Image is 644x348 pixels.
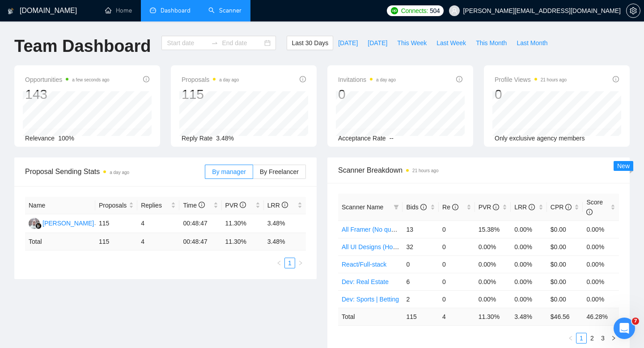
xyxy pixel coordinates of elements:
td: 0 [402,255,439,273]
td: 6 [402,273,439,290]
td: 32 [402,238,439,255]
span: info-circle [452,204,458,210]
span: right [611,335,616,341]
td: 3.48 % [264,233,306,250]
td: 115 [402,308,439,325]
span: setting [627,7,640,14]
span: PVR [225,202,246,209]
span: LRR [514,204,535,211]
span: Proposals [99,200,127,210]
span: info-circle [240,202,246,208]
span: filter [392,200,401,214]
span: New [617,162,630,170]
span: Time [183,202,204,209]
th: Proposals [95,197,137,214]
li: Previous Page [274,258,284,268]
span: left [568,335,573,341]
a: 1 [576,333,586,343]
td: 0.00% [583,290,619,308]
span: Re [442,204,458,211]
li: 3 [597,333,608,344]
td: 0 [439,290,475,308]
li: 1 [284,258,295,268]
span: swap-right [211,39,218,47]
span: By Freelancer [260,168,299,175]
span: Last Week [436,38,466,48]
span: Replies [141,200,169,210]
td: 00:48:47 [179,214,221,233]
button: right [295,258,306,268]
button: Last 30 Days [287,36,333,50]
td: 0 [439,273,475,290]
input: Start date [167,38,208,48]
td: 4 [137,214,179,233]
time: a few seconds ago [72,77,109,82]
button: This Week [392,36,432,50]
span: [DATE] [338,38,358,48]
span: right [298,260,303,266]
span: 3.48% [216,135,234,142]
td: 115 [95,233,137,250]
a: homeHome [105,7,132,14]
td: 0.00% [583,273,619,290]
td: 0.00% [475,290,511,308]
span: 7 [632,318,639,325]
td: 46.28 % [583,308,619,325]
span: This Week [397,38,427,48]
img: gigradar-bm.png [35,223,42,229]
span: Proposal Sending Stats [25,166,205,177]
td: 0.00% [583,238,619,255]
a: 3 [598,333,608,343]
td: 0.00% [511,273,547,290]
button: [DATE] [363,36,392,50]
div: [PERSON_NAME] [42,218,94,228]
button: setting [626,4,640,18]
span: Scanner Breakdown [338,165,619,176]
time: 21 hours ago [412,168,438,173]
span: to [211,39,218,47]
span: Profile Views [495,74,567,85]
td: 00:48:47 [179,233,221,250]
a: Dev: Real Estate [342,278,389,285]
th: Replies [137,197,179,214]
button: Last Month [512,36,552,50]
li: Next Page [608,333,619,344]
td: 4 [137,233,179,250]
li: 2 [587,333,597,344]
td: Total [338,308,402,325]
a: Dev: Sports | Betting [342,296,399,303]
button: This Month [471,36,512,50]
td: 115 [95,214,137,233]
span: info-circle [420,204,427,210]
button: left [274,258,284,268]
td: 0.00% [475,238,511,255]
td: 15.38% [475,221,511,238]
span: 100% [58,135,74,142]
td: 0 [439,255,475,273]
button: Last Week [432,36,471,50]
td: $0.00 [547,238,583,255]
span: info-circle [529,204,535,210]
span: info-circle [199,202,205,208]
td: 11.30 % [475,308,511,325]
img: AA [29,218,40,229]
td: 0.00% [511,255,547,273]
td: $0.00 [547,255,583,273]
button: left [565,333,576,344]
span: Acceptance Rate [338,135,386,142]
span: info-circle [143,76,149,82]
input: End date [222,38,263,48]
a: AA[PERSON_NAME] [29,219,94,226]
div: 115 [182,86,239,103]
td: 0.00% [583,221,619,238]
span: Connects: [401,6,428,16]
span: info-circle [300,76,306,82]
img: upwork-logo.png [391,7,398,14]
a: All Framer (No questions) [342,226,413,233]
span: Proposals [182,74,239,85]
span: Invitations [338,74,396,85]
span: LRR [267,202,288,209]
span: Reply Rate [182,135,212,142]
span: info-circle [565,204,572,210]
div: 0 [495,86,567,103]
